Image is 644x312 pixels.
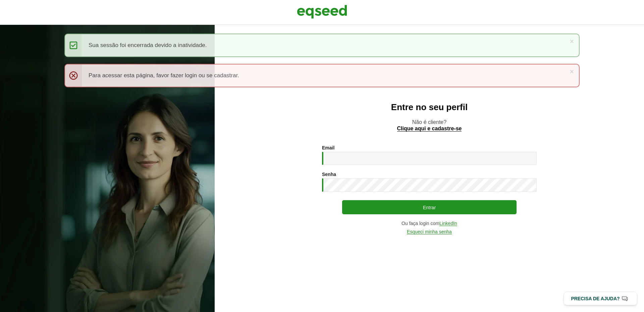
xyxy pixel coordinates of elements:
[342,200,517,214] button: Entrar
[64,64,580,87] div: Para acessar esta página, favor fazer login ou se cadastrar.
[297,3,347,20] img: EqSeed Logo
[407,229,452,234] a: Esqueci minha senha
[570,38,574,45] a: ×
[570,68,574,75] a: ×
[322,145,334,150] label: Email
[439,221,457,226] a: LinkedIn
[64,34,580,57] div: Sua sessão foi encerrada devido a inatividade.
[228,119,631,132] p: Não é cliente?
[228,102,631,112] h2: Entre no seu perfil
[322,172,336,177] label: Senha
[322,221,537,226] div: Ou faça login com
[397,126,462,132] a: Clique aqui e cadastre-se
